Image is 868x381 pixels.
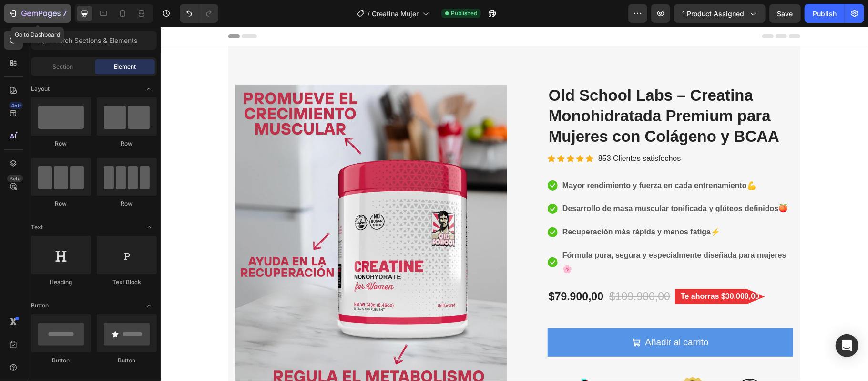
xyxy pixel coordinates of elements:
[372,9,419,19] span: Creatina Mujer
[31,301,49,310] span: Button
[142,298,157,313] span: Toggle open
[451,9,477,18] span: Published
[97,200,157,208] div: Row
[31,31,157,50] input: Search Sections & Elements
[402,224,626,233] strong: Fórmula pura, segura y especialmente diseñada para mujeres
[142,81,157,96] span: Toggle open
[402,152,596,166] p: 💪
[387,58,633,121] h2: Old School Labs – Creatina Monohidratada Premium para Mujeres con Colágeno y BCAA
[402,155,586,163] strong: Mayor rendimiento y fuerza en cada entrenamiento
[97,356,157,365] div: Button
[9,102,23,109] div: 450
[402,199,560,212] p: ⚡
[114,63,136,71] span: Element
[31,139,91,148] div: Row
[31,200,91,208] div: Row
[142,220,157,235] span: Toggle open
[161,27,868,381] iframe: Design area
[7,175,23,182] div: Beta
[62,8,67,19] p: 7
[402,201,550,209] strong: Recuperación más rápida y menos fatiga
[31,223,43,232] span: Text
[682,9,744,19] span: 1 product assigned
[368,9,370,19] span: /
[769,4,801,23] button: Save
[31,278,91,286] div: Heading
[53,63,73,71] span: Section
[836,334,858,357] div: Open Intercom Messenger
[448,262,511,278] div: $109.900,00
[805,4,845,23] button: Publish
[813,9,837,19] div: Publish
[674,4,766,23] button: 1 product assigned
[97,278,157,286] div: Text Block
[402,175,627,189] p: 🍑
[514,262,604,277] pre: Te ahorras $30.000,00
[31,85,50,93] span: Layout
[4,4,71,23] button: 7
[402,178,618,186] strong: Desarrollo de masa muscular tonificada y glúteos definidos
[180,4,218,23] div: Undo/Redo
[387,302,633,329] button: Añadir al carrito
[484,307,548,324] div: Añadir al carrito
[97,139,157,148] div: Row
[777,10,793,18] span: Save
[438,125,520,139] p: 853 Clientes satisfechos
[402,222,632,250] p: 🌸
[387,262,444,278] div: $79.900,00
[31,356,91,365] div: Button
